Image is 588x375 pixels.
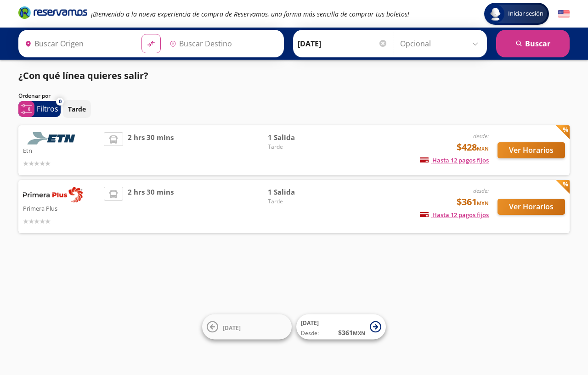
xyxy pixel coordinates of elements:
[63,100,91,118] button: Tarde
[477,200,489,207] small: MXN
[202,314,292,340] button: [DATE]
[400,32,482,55] input: Opcional
[68,104,86,114] p: Tarde
[496,30,570,57] button: Buscar
[128,187,174,226] span: 2 hrs 30 mins
[457,140,489,154] span: $428
[473,187,489,195] em: desde:
[21,32,134,55] input: Buscar Origen
[338,328,365,337] span: $ 361
[498,199,565,215] button: Ver Horarios
[353,330,365,336] small: MXN
[23,132,83,145] img: Etn
[473,132,489,140] em: desde:
[268,197,332,206] span: Tarde
[18,6,87,22] a: Brand Logo
[296,314,386,340] button: [DATE]Desde:$361MXN
[301,329,319,337] span: Desde:
[457,195,489,209] span: $361
[18,69,148,83] p: ¿Con qué línea quieres salir?
[23,145,99,156] p: Etn
[301,319,319,327] span: [DATE]
[420,156,489,164] span: Hasta 12 pagos fijos
[59,98,62,106] span: 0
[166,32,279,55] input: Buscar Destino
[23,187,83,202] img: Primera Plus
[91,10,409,18] em: ¡Bienvenido a la nueva experiencia de compra de Reservamos, una forma más sencilla de comprar tus...
[558,8,570,20] button: English
[18,101,61,117] button: 0Filtros
[18,92,51,100] p: Ordenar por
[23,202,99,213] p: Primera Plus
[268,132,332,143] span: 1 Salida
[498,142,565,158] button: Ver Horarios
[477,145,489,152] small: MXN
[268,143,332,151] span: Tarde
[298,32,388,55] input: Elegir Fecha
[268,187,332,197] span: 1 Salida
[223,324,241,331] span: [DATE]
[504,9,547,18] span: Iniciar sesión
[18,6,87,19] i: Brand Logo
[128,132,174,168] span: 2 hrs 30 mins
[37,103,58,114] p: Filtros
[420,211,489,219] span: Hasta 12 pagos fijos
